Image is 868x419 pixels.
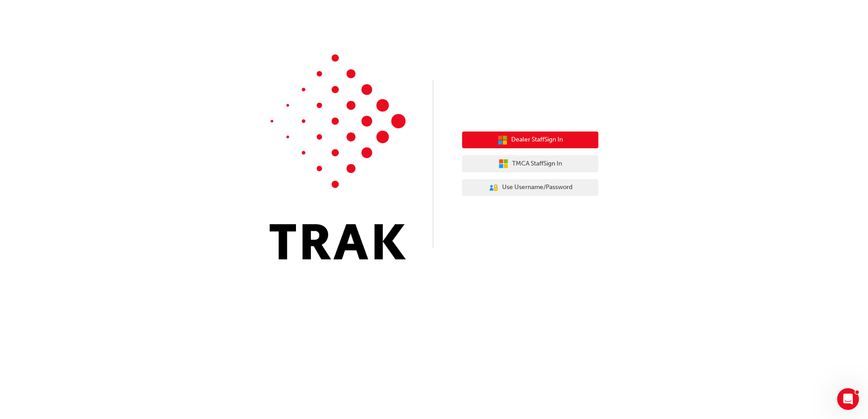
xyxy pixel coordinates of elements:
[462,179,598,196] button: Use Username/Password
[502,182,572,193] span: Use Username/Password
[511,135,563,145] span: Dealer Staff Sign In
[462,132,598,149] button: Dealer StaffSign In
[512,159,562,169] span: TMCA Staff Sign In
[270,54,406,259] img: Trak
[462,155,598,172] button: TMCA StaffSign In
[837,388,859,410] iframe: Intercom live chat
